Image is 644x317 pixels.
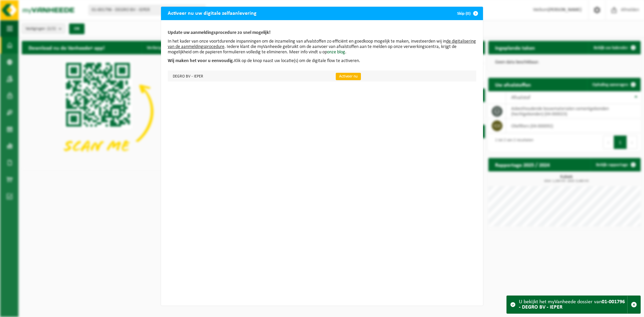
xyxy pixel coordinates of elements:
a: Activeer nu [336,73,361,80]
p: In het kader van onze voortdurende inspanningen om de inzameling van afvalstoffen zo efficiënt en... [168,39,476,55]
td: DEGRO BV - IEPER [168,70,330,82]
b: Update uw aanmeldingsprocedure zo snel mogelijk! [168,30,271,35]
a: onze blog [327,50,345,55]
b: Wij maken het voor u eenvoudig. [168,58,234,63]
h2: Activeer nu uw digitale zelfaanlevering [161,7,263,19]
u: de digitalisering van de aanmeldingsprocedure [168,39,476,49]
button: Skip (0) [452,7,482,20]
p: Klik op de knop naast uw locatie(s) om de digitale flow te activeren. [168,58,476,64]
